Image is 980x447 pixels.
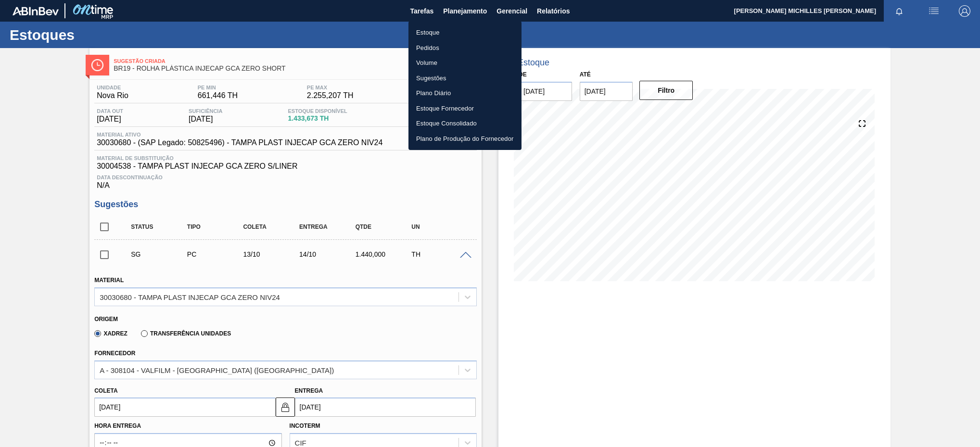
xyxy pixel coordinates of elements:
[408,55,522,71] a: Volume
[408,71,522,86] a: Sugestões
[408,40,522,56] a: Pedidos
[408,86,522,101] a: Plano Diário
[408,116,522,131] a: Estoque Consolidado
[408,101,522,116] a: Estoque Fornecedor
[408,25,522,40] a: Estoque
[408,131,522,147] a: Plano de Produção do Fornecedor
